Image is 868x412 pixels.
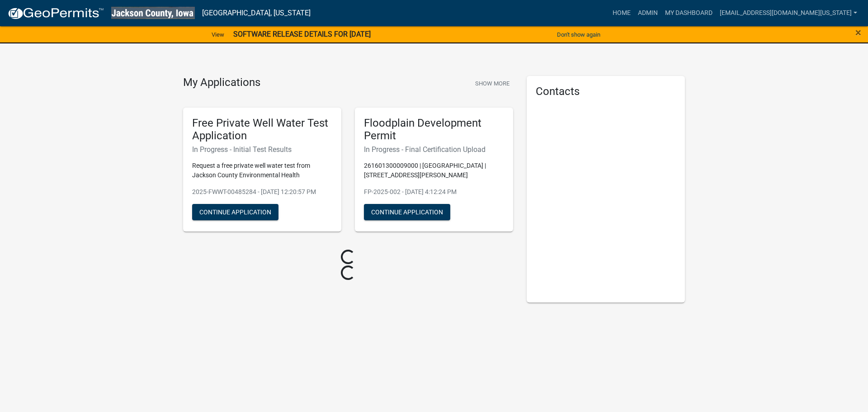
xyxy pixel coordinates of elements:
button: Continue Application [192,204,278,220]
h6: In Progress - Final Certification Upload [364,145,504,154]
a: My Dashboard [661,5,716,22]
button: Don't show again [553,27,604,42]
button: Close [855,27,861,38]
button: Show More [472,76,513,91]
a: Home [609,5,634,22]
a: [GEOGRAPHIC_DATA], [US_STATE] [202,5,311,21]
p: Request a free private well water test from Jackson County Environmental Health [192,161,332,180]
a: Admin [634,5,661,22]
h5: Floodplain Development Permit [364,117,504,143]
p: 2025-FWWT-00485284 - [DATE] 12:20:57 PM [192,187,332,197]
h5: Contacts [536,85,676,98]
a: View [208,27,228,42]
a: [EMAIL_ADDRESS][DOMAIN_NAME][US_STATE] [716,5,861,22]
p: FP-2025-002 - [DATE] 4:12:24 PM [364,187,504,197]
button: Continue Application [364,204,450,220]
p: 261601300009000 | [GEOGRAPHIC_DATA] | [STREET_ADDRESS][PERSON_NAME] [364,161,504,180]
span: × [855,26,861,39]
strong: SOFTWARE RELEASE DETAILS FOR [DATE] [233,30,371,38]
h5: Free Private Well Water Test Application [192,117,332,143]
img: Jackson County, Iowa [111,7,195,19]
h4: My Applications [183,76,260,90]
h6: In Progress - Initial Test Results [192,145,332,154]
